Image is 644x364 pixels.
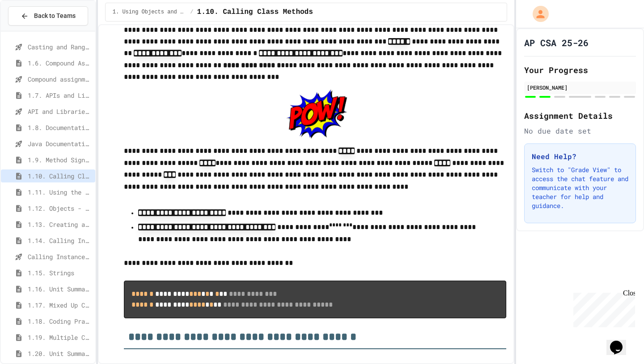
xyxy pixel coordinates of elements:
h2: Your Progress [524,64,636,76]
span: 1.15. Strings [28,268,92,277]
span: 1.6. Compound Assignment Operators [28,58,92,68]
span: 1.12. Objects - Instances of Classes [28,204,92,213]
span: 1.13. Creating and Initializing Objects: Constructors [28,220,92,229]
span: 1.20. Unit Summary 1b (1.7-1.15) [28,349,92,358]
div: [PERSON_NAME] [527,83,633,91]
span: 1.10. Calling Class Methods [197,7,313,17]
span: 1.17. Mixed Up Code Practice 1.1-1.6 [28,300,92,310]
h2: Assignment Details [524,109,636,122]
span: Casting and Ranges of variables - Quiz [28,42,92,52]
span: 1. Using Objects and Methods [113,9,187,16]
span: 1.19. Multiple Choice Exercises for Unit 1a (1.1-1.6) [28,333,92,342]
h1: AP CSA 25-26 [524,36,589,49]
span: Calling Instance Methods - Topic 1.14 [28,252,92,261]
p: Switch to "Grade View" to access the chat feature and communicate with your teacher for help and ... [532,165,628,210]
span: Java Documentation with Comments - Topic 1.8 [28,139,92,148]
span: 1.18. Coding Practice 1a (1.1-1.6) [28,316,92,326]
span: 1.14. Calling Instance Methods [28,236,92,245]
div: No due date set [524,126,636,136]
iframe: chat widget [570,289,635,327]
span: Back to Teams [34,11,76,21]
button: Back to Teams [8,6,88,26]
iframe: chat widget [606,328,635,355]
div: My Account [523,4,551,24]
h3: Need Help? [532,151,628,162]
span: / [190,9,193,16]
div: Chat with us now!Close [4,4,62,57]
span: 1.7. APIs and Libraries [28,91,92,100]
span: API and Libraries - Topic 1.7 [28,107,92,116]
span: 1.9. Method Signatures [28,155,92,165]
span: Compound assignment operators - Quiz [28,74,92,84]
span: 1.10. Calling Class Methods [28,171,92,181]
span: 1.16. Unit Summary 1a (1.1-1.6) [28,284,92,294]
span: 1.8. Documentation with Comments and Preconditions [28,123,92,132]
span: 1.11. Using the Math Class [28,187,92,197]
